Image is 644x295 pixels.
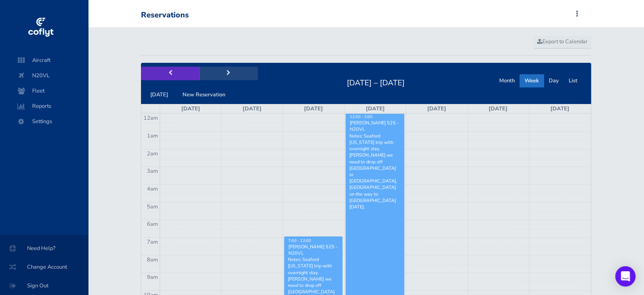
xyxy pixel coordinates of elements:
span: 7am [147,238,158,246]
div: Open Intercom Messenger [615,266,636,287]
div: [PERSON_NAME] 525 - N20VL [288,244,339,256]
span: 6am [147,220,158,228]
a: [DATE] [243,105,262,112]
span: 3am [147,167,158,175]
span: Export to Calendar [537,38,588,45]
span: 12:00 - 3:00 [350,114,373,119]
h2: [DATE] – [DATE] [342,76,410,88]
a: [DATE] [181,105,200,112]
span: Fleet [15,83,80,98]
button: Month [494,74,520,87]
span: Aircraft [15,53,80,68]
button: [DATE] [145,88,173,101]
span: Need Help? [10,241,78,256]
div: [PERSON_NAME] 525 - N20VL [349,120,401,132]
a: [DATE] [489,105,508,112]
span: N20VL [15,68,80,83]
a: [DATE] [550,105,569,112]
span: Change Account [10,259,78,275]
span: Reports [15,98,80,114]
a: [DATE] [304,105,323,112]
span: 8am [147,256,158,264]
button: next [199,67,258,80]
img: coflyt logo [27,15,55,40]
span: 7:00 - 12:00 [288,238,311,243]
a: Export to Calendar [533,36,591,48]
div: Reservations [141,11,189,20]
button: Day [544,74,564,87]
span: 2am [147,150,158,157]
span: 1am [147,132,158,140]
span: 12am [144,114,158,122]
span: Settings [15,114,80,129]
span: 9am [147,273,158,281]
span: Sign Out [10,278,78,293]
button: New Reservation [177,88,230,101]
a: [DATE] [427,105,446,112]
span: 4am [147,185,158,193]
p: Notes: Seaford [US_STATE] trip with overnight stay. [PERSON_NAME] we need to drop off [GEOGRAPHIC... [349,133,401,211]
button: Week [520,74,544,87]
span: 5am [147,203,158,211]
a: [DATE] [366,105,385,112]
button: prev [141,67,199,80]
button: List [564,74,583,87]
